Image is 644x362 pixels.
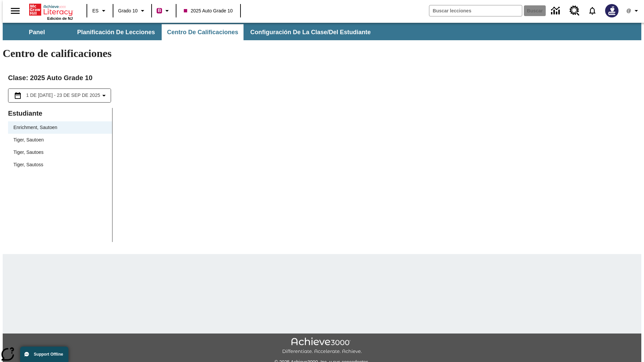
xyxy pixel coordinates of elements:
button: Support Offline [20,347,68,362]
div: Tiger, Sautoss [8,159,112,171]
span: Centro de calificaciones [167,28,238,36]
a: Portada [29,3,73,16]
p: Estudiante [8,108,112,119]
h2: Clase : 2025 Auto Grade 10 [8,72,636,83]
a: Centro de información [547,2,566,20]
button: Boost El color de la clase es rojo violeta. Cambiar el color de la clase. [154,5,174,17]
span: @ [626,7,631,14]
span: 1 de [DATE] - 23 de sep de 2025 [26,92,100,99]
button: Grado: Grado 10, Elige un grado [115,5,149,17]
span: Edición de NJ [47,16,73,20]
button: Abrir el menú lateral [5,1,25,21]
div: Tiger, Sautoes [8,146,112,159]
span: Grado 10 [118,7,138,14]
button: Perfil/Configuración [623,5,644,17]
h1: Centro de calificaciones [3,47,641,60]
span: Planificación de lecciones [77,28,155,36]
span: Panel [29,28,45,36]
button: Escoja un nuevo avatar [601,2,623,19]
button: Panel [3,24,70,40]
div: Subbarra de navegación [3,24,377,40]
div: Portada [29,2,73,20]
span: Support Offline [34,352,63,357]
a: Notificaciones [584,2,601,19]
span: 2025 Auto Grade 10 [184,7,232,14]
div: Enrichment, Sautoen [8,121,112,134]
button: Planificación de lecciones [72,24,160,40]
span: Configuración de la clase/del estudiante [250,28,371,36]
img: Avatar [605,4,619,17]
span: ES [92,7,99,14]
div: Enrichment, Sautoen [13,124,57,131]
div: Tiger, Sautoen [13,136,44,143]
button: Centro de calificaciones [162,24,244,40]
svg: Collapse Date Range Filter [100,92,108,100]
input: Buscar campo [429,5,522,16]
button: Lenguaje: ES, Selecciona un idioma [89,5,111,17]
div: Tiger, Sautoen [8,134,112,146]
div: Tiger, Sautoes [13,149,44,156]
a: Centro de recursos, Se abrirá en una pestaña nueva. [566,2,584,20]
div: Tiger, Sautoss [13,161,43,168]
img: Achieve3000 Differentiate Accelerate Achieve [282,338,362,355]
button: Seleccione el intervalo de fechas opción del menú [11,92,108,100]
div: Subbarra de navegación [3,23,641,40]
button: Configuración de la clase/del estudiante [245,24,376,40]
span: B [158,6,161,15]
